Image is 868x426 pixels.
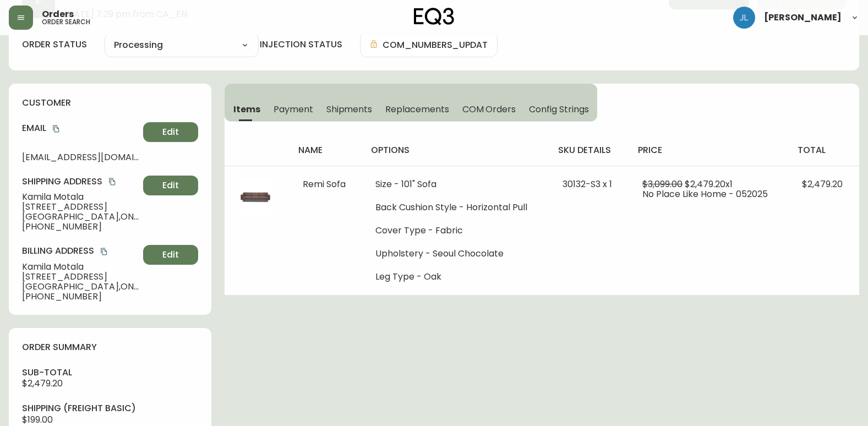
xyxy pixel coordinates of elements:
span: Edit [162,249,179,261]
span: $2,479.20 x 1 [685,178,733,190]
span: Kamila Motala [22,192,139,202]
li: Back Cushion Style - Horizontal Pull [375,203,536,212]
span: Shipments [326,103,373,115]
h4: sub-total [22,367,198,379]
button: copy [51,123,62,134]
button: Edit [143,176,198,195]
span: [EMAIL_ADDRESS][DOMAIN_NAME] [22,152,139,162]
h4: Email [22,122,139,134]
span: $2,479.20 [22,377,63,390]
span: [PHONE_NUMBER] [22,222,139,232]
h5: order search [42,19,90,25]
button: Edit [143,245,198,265]
span: Kamila Motala [22,262,139,272]
span: [GEOGRAPHIC_DATA] , ON , K1Y 2C1 , CA [22,212,139,222]
button: Edit [143,122,198,142]
img: logo [414,8,455,25]
h4: name [298,144,353,156]
label: order status [22,39,87,51]
span: Replacements [385,103,449,115]
span: Edit [162,179,179,192]
li: Leg Type - Oak [375,272,536,282]
span: Payment [274,103,313,115]
h4: Billing Address [22,245,139,257]
span: 30132-S3 x 1 [563,178,612,190]
span: [STREET_ADDRESS] [22,272,139,282]
li: Upholstery - Seoul Chocolate [375,249,536,259]
img: 1c9c23e2a847dab86f8017579b61559c [733,7,755,29]
h4: customer [22,97,198,109]
img: 8d46458f-cada-4904-99b2-b0d0c6d6d6e7.jpg [238,179,273,215]
span: $2,479.20 [802,178,843,190]
span: [GEOGRAPHIC_DATA] , ON , K1Y 2C1 , CA [22,282,139,292]
span: Remi Sofa [303,178,346,190]
h4: price [638,144,780,156]
h4: sku details [558,144,620,156]
span: [PERSON_NAME] [764,13,842,22]
span: Config Strings [529,103,588,115]
span: [STREET_ADDRESS] [22,202,139,212]
span: [PHONE_NUMBER] [22,292,139,302]
span: Edit [162,126,179,138]
h4: injection status [260,39,342,51]
li: Size - 101" Sofa [375,179,536,189]
h4: Shipping ( Freight Basic ) [22,402,198,414]
span: Items [233,103,260,115]
span: COM Orders [462,103,516,115]
li: Cover Type - Fabric [375,226,536,236]
button: copy [107,176,118,187]
h4: total [798,144,850,156]
h4: options [371,144,541,156]
span: Orders [42,10,74,19]
span: No Place Like Home - 052025 [642,188,768,200]
button: copy [99,246,110,257]
h4: order summary [22,341,198,353]
span: $3,099.00 [642,178,683,190]
span: $199.00 [22,413,53,426]
h4: Shipping Address [22,176,139,188]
